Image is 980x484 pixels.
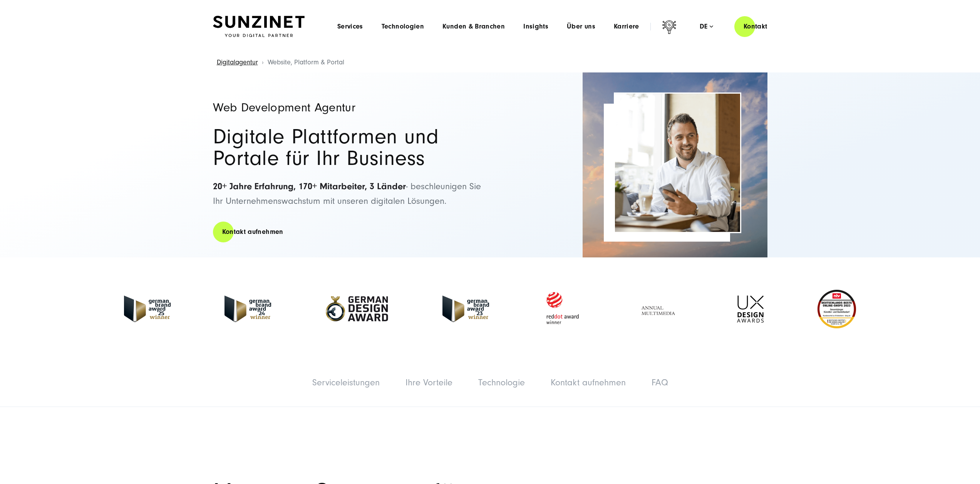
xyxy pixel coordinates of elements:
[325,296,389,322] img: German-Design-Award - fullservice digital agentur SUNZINET
[213,101,482,114] h1: Web Development Agentur
[213,181,406,192] strong: 20+ Jahre Erfahrung, 170+ Mitarbeiter, 3 Länder
[224,296,271,322] img: German-Brand-Award - fullservice digital agentur SUNZINET
[737,296,764,323] img: UX-Design-Awards - fullservice digital agentur SUNZINET
[124,296,171,322] img: German Brand Award winner 2025 - Full Service Digital Agentur SUNZINET
[405,377,452,388] a: Ihre Vorteile
[523,23,548,30] a: Insights
[734,15,777,37] a: Kontakt
[213,126,482,169] h2: Digitale Plattformen und Portale für Ihr Business
[614,23,639,30] a: Karriere
[337,23,363,30] a: Services
[442,296,489,322] img: German Brand Award 2023 Winner - fullservice digital agentur SUNZINET
[551,377,626,388] a: Kontakt aufnehmen
[213,16,305,37] img: SUNZINET Full Service Digital Agentur
[217,58,258,66] a: Digitalagentur
[382,23,424,30] a: Technologien
[478,377,525,388] a: Technologie
[213,181,481,206] span: - beschleunigen Sie Ihr Unternehmenswachstum mit unseren digitalen Lösungen.
[583,72,767,257] img: Full-Service Digitalagentur SUNZINET - Business Applications Web & Cloud_2
[213,221,293,243] a: Kontakt aufnehmen
[567,23,595,30] a: Über uns
[312,377,380,388] a: Serviceleistungen
[700,23,713,30] div: de
[818,290,856,328] img: Deutschlands beste Online Shops 2023 - boesner - Kunde - SUNZINET
[652,377,668,388] a: FAQ
[615,94,740,232] img: Full-Service Digitalagentur SUNZINET - E-Commerce Beratung
[268,58,344,66] span: Website, Platform & Portal
[442,23,505,30] a: Kunden & Branchen
[543,290,582,328] img: Red Dot Award winner - fullservice digital agentur SUNZINET
[636,296,683,323] img: Full Service Digitalagentur - Annual Multimedia Awards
